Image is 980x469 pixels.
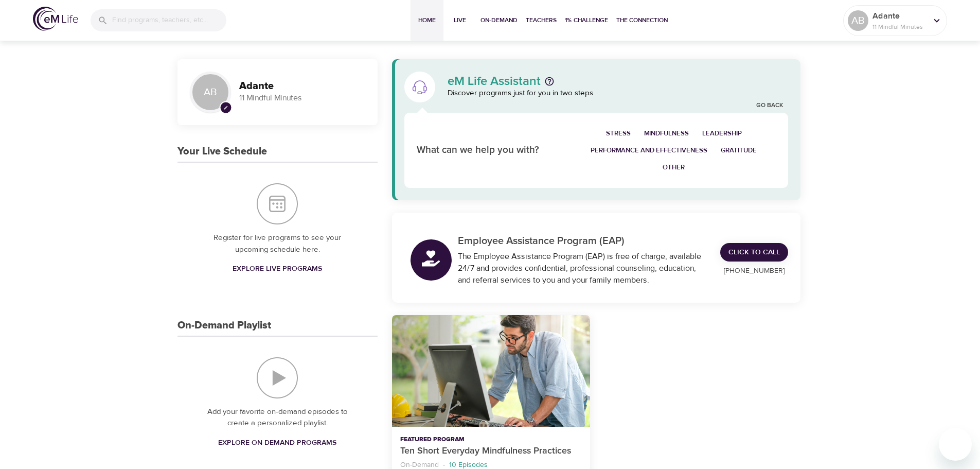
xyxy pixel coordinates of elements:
[233,263,322,275] span: Explore Live Programs
[448,88,789,99] p: Discover programs just for you in two steps
[616,15,668,26] span: The Connection
[448,75,541,88] p: eM Life Assistant
[480,15,518,26] span: On-Demand
[599,125,637,142] button: Stress
[239,92,365,104] p: 11 Mindful Minutes
[591,145,707,157] span: Performance and Effectiveness
[584,142,714,159] button: Performance and Effectiveness
[720,266,788,276] p: [PHONE_NUMBER]
[400,435,582,444] p: Featured Program
[606,128,631,140] span: Stress
[565,15,608,26] span: 1% Challenge
[412,79,428,95] img: eM Life Assistant
[415,15,439,26] span: Home
[112,9,226,31] input: Find programs, teachers, etc...
[214,433,341,453] a: Explore On-Demand Programs
[720,243,788,262] a: Click to Call
[721,145,757,157] span: Gratitude
[458,251,708,286] div: The Employee Assistance Program (EAP) is free of charge, available 24/7 and provides confidential...
[198,406,357,429] p: Add your favorite on-demand episodes to create a personalized playlist.
[714,142,763,159] button: Gratitude
[663,162,685,173] span: Other
[417,143,559,158] p: What can we help you with?
[198,232,357,255] p: Register for live programs to see your upcoming schedule here.
[696,125,749,142] button: Leadership
[392,315,590,427] button: Ten Short Everyday Mindfulness Practices
[218,437,336,449] span: Explore On-Demand Programs
[33,7,78,31] img: logo
[872,10,927,22] p: Adante
[526,15,557,26] span: Teachers
[190,72,231,113] div: AB
[702,128,742,140] span: Leadership
[939,428,972,461] iframe: Button to launch messaging window
[177,320,271,332] h3: On-Demand Playlist
[228,259,326,279] a: Explore Live Programs
[756,101,783,110] a: Go Back
[448,15,472,26] span: Live
[177,146,267,158] h3: Your Live Schedule
[257,357,298,398] img: On-Demand Playlist
[458,233,708,249] p: Employee Assistance Program (EAP)
[239,80,365,92] h3: Adante
[644,128,689,140] span: Mindfulness
[848,10,868,31] div: AB
[728,246,780,259] span: Click to Call
[656,159,691,176] button: Other
[637,125,696,142] button: Mindfulness
[257,183,298,224] img: Your Live Schedule
[400,444,582,458] p: Ten Short Everyday Mindfulness Practices
[872,22,927,31] p: 11 Mindful Minutes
